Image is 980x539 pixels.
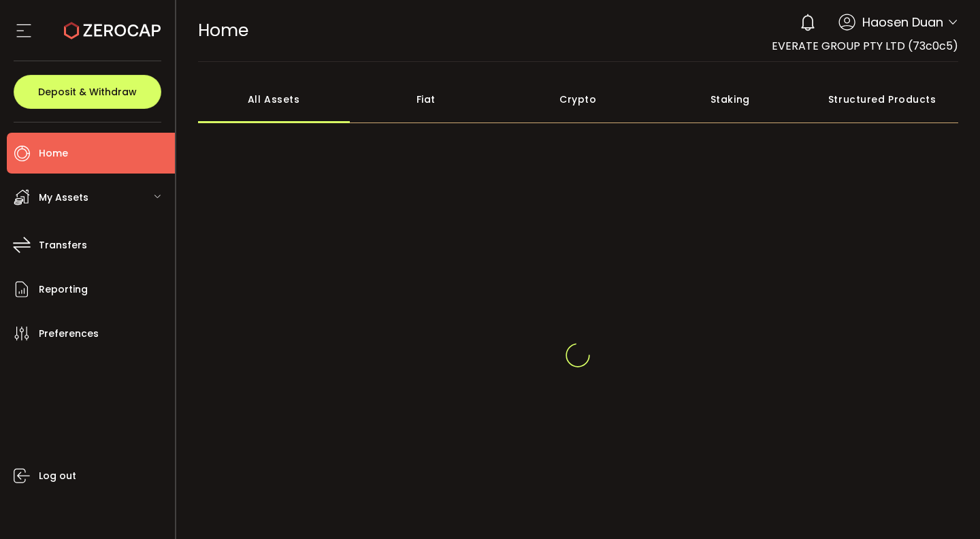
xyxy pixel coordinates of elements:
span: Home [39,144,68,163]
div: Fiat [350,76,502,123]
div: Staking [654,76,806,123]
div: Structured Products [806,76,959,123]
span: Deposit & Withdraw [38,87,137,97]
span: Preferences [39,324,99,344]
span: Reporting [39,280,88,299]
button: Deposit & Withdraw [14,75,161,109]
div: All Assets [198,76,350,123]
span: EVERATE GROUP PTY LTD (73c0c5) [772,38,958,54]
span: Home [198,18,248,42]
span: Haosen Duan [862,13,943,31]
div: Crypto [502,76,655,123]
span: My Assets [39,188,88,208]
span: Transfers [39,235,87,255]
span: Log out [39,466,76,486]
